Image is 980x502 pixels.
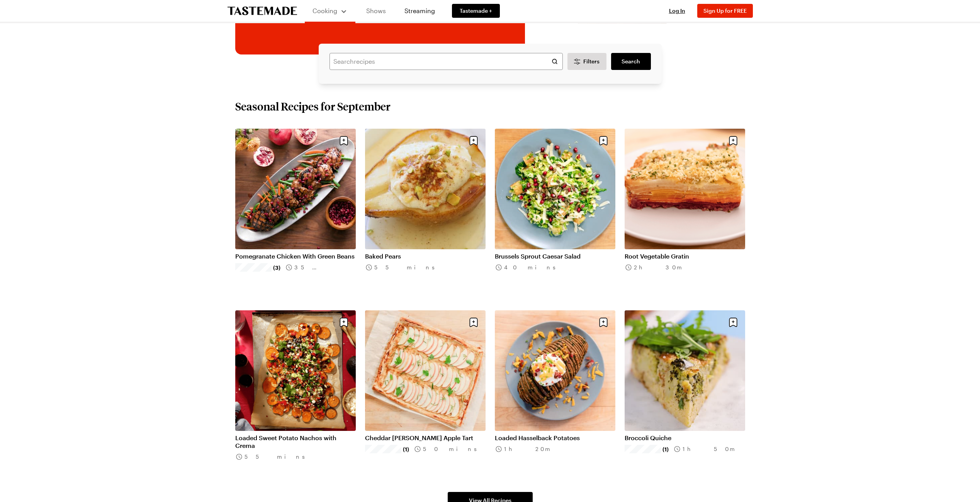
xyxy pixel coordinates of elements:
[228,7,297,15] a: To Tastemade Home Page
[495,252,615,260] a: Brussels Sprout Caesar Salad
[583,58,600,65] span: Filters
[313,3,348,19] button: Cooking
[452,4,500,18] a: Tastemade +
[235,252,356,260] a: Pomegranate Chicken With Green Beans
[460,7,492,15] span: Tastemade +
[313,7,337,14] span: Cooking
[466,315,481,330] button: Save recipe
[625,434,745,442] a: Broccoli Quiche
[495,434,615,442] a: Loaded Hasselback Potatoes
[336,133,351,148] button: Save recipe
[611,53,651,70] a: filters
[365,434,486,442] a: Cheddar [PERSON_NAME] Apple Tart
[662,7,693,15] button: Log In
[726,133,741,148] button: Save recipe
[625,252,745,260] a: Root Vegetable Gratin
[235,99,391,113] h2: Seasonal Recipes for September
[669,7,685,14] span: Log In
[596,315,611,330] button: Save recipe
[697,4,753,18] button: Sign Up for FREE
[703,7,747,14] span: Sign Up for FREE
[336,315,351,330] button: Save recipe
[596,133,611,148] button: Save recipe
[365,252,486,260] a: Baked Pears
[726,315,741,330] button: Save recipe
[466,133,481,148] button: Save recipe
[567,53,607,70] button: Desktop filters
[235,434,356,449] a: Loaded Sweet Potato Nachos with Crema
[622,58,640,65] span: Search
